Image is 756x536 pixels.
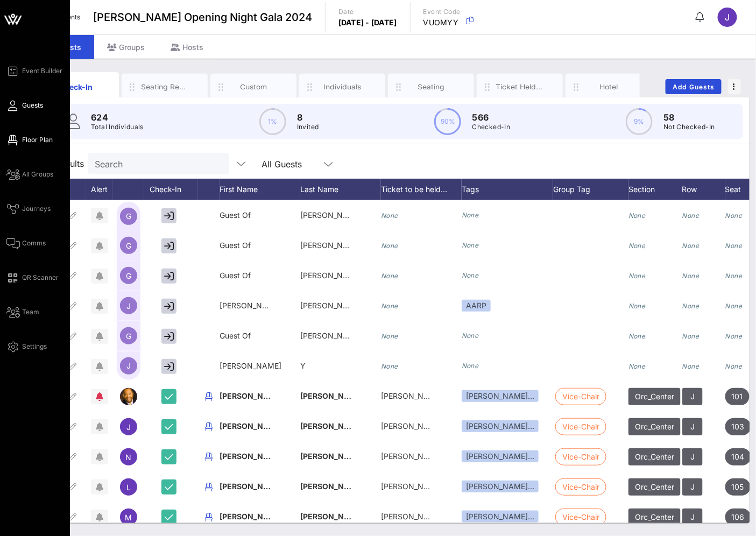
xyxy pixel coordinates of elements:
[300,301,362,310] span: [PERSON_NAME]
[462,332,479,340] i: None
[423,6,461,17] p: Event Code
[338,17,397,28] p: [DATE] - [DATE]
[635,509,674,526] span: Orc_Center
[732,418,745,435] span: 103
[300,241,362,250] span: [PERSON_NAME]
[381,211,398,220] i: None
[6,168,53,181] a: All Groups
[381,452,443,461] span: [PERSON_NAME]
[725,332,743,340] i: None
[381,512,443,521] span: [PERSON_NAME]
[300,452,364,461] span: [PERSON_NAME]
[682,302,700,310] i: None
[663,111,715,124] p: 58
[462,450,539,462] div: [PERSON_NAME]…
[6,133,53,146] a: Floor Plan
[262,159,302,169] div: All Guests
[472,111,510,124] p: 566
[381,332,398,340] i: None
[381,272,398,280] i: None
[562,509,599,525] span: Vice-Chair
[300,421,364,431] span: [PERSON_NAME]
[126,453,132,462] span: N
[6,202,51,215] a: Journeys
[562,479,599,495] span: Vice-Chair
[300,271,362,280] span: [PERSON_NAME]
[690,478,695,496] span: J
[220,241,251,250] span: Guest Of
[666,79,722,94] button: Add Guests
[255,153,341,174] div: All Guests
[6,99,43,112] a: Guests
[732,448,745,466] span: 104
[94,35,158,59] div: Groups
[126,422,131,432] span: J
[220,331,251,340] span: Guest Of
[220,361,281,370] span: [PERSON_NAME]
[6,65,62,77] a: Event Builder
[300,391,364,400] span: [PERSON_NAME]
[462,511,539,523] div: [PERSON_NAME]…
[126,211,131,221] span: G
[725,272,743,280] i: None
[462,179,553,200] div: Tags
[126,483,131,492] span: L
[585,82,633,92] div: Hotel
[22,204,51,214] span: Journeys
[297,122,319,132] p: Invited
[300,179,381,200] div: Last Name
[300,210,362,220] span: [PERSON_NAME]
[462,420,539,432] div: [PERSON_NAME]…
[126,271,131,280] span: G
[6,306,39,319] a: Team
[220,179,300,200] div: First Name
[91,122,144,132] p: Total Individuals
[52,81,100,93] div: Check-In
[682,272,700,280] i: None
[635,478,674,496] span: Orc_Center
[144,179,198,200] div: Check-In
[725,302,743,310] i: None
[230,82,278,92] div: Custom
[628,272,646,280] i: None
[86,179,113,200] div: Alert
[220,210,251,220] span: Guest Of
[562,419,599,435] span: Vice-Chair
[381,421,443,431] span: [PERSON_NAME]
[682,332,700,340] i: None
[628,242,646,250] i: None
[220,301,281,310] span: [PERSON_NAME]
[381,242,398,250] i: None
[300,482,364,491] span: [PERSON_NAME]
[22,101,43,110] span: Guests
[690,418,695,435] span: J
[732,388,743,405] span: 101
[462,362,479,370] i: None
[22,135,53,145] span: Floor Plan
[126,241,131,250] span: G
[220,391,283,400] span: [PERSON_NAME]
[725,12,730,23] span: J
[22,170,53,179] span: All Groups
[407,82,455,92] div: Seating
[300,361,306,370] span: Y
[381,179,462,200] div: Ticket to be held…
[628,302,646,310] i: None
[220,512,283,521] span: [PERSON_NAME]
[22,273,59,283] span: QR Scanner
[126,361,131,370] span: J
[732,478,744,496] span: 105
[725,362,743,370] i: None
[682,179,725,200] div: Row
[91,111,144,124] p: 624
[381,482,443,491] span: [PERSON_NAME]
[423,17,461,28] p: VUOMYY
[297,111,319,124] p: 8
[22,238,46,248] span: Comms
[472,122,510,132] p: Checked-In
[319,82,366,92] div: Individuals
[635,418,674,435] span: Orc_Center
[462,211,479,219] i: None
[725,211,743,220] i: None
[690,388,695,405] span: J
